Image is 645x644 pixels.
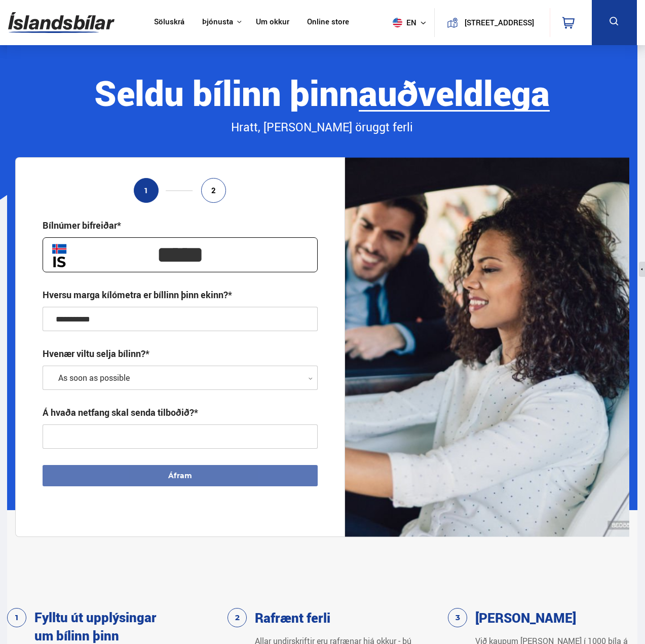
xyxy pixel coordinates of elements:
img: G0Ugv5HjCgRt.svg [8,6,115,39]
h3: Rafrænt ferli [255,609,330,627]
img: svg+xml;base64,PHN2ZyB4bWxucz0iaHR0cDovL3d3dy53My5vcmcvMjAwMC9zdmciIHdpZHRoPSI1MTIiIGhlaWdodD0iNT... [393,18,402,27]
div: Bílnúmer bifreiðar* [43,219,121,231]
button: [STREET_ADDRESS] [462,18,537,27]
a: Um okkur [256,17,289,28]
a: Online store [307,17,349,28]
div: Hversu marga kílómetra er bíllinn þinn ekinn?* [43,289,232,301]
a: [STREET_ADDRESS] [440,8,544,37]
button: en [389,8,434,38]
button: Þjónusta [202,17,233,27]
span: 2 [211,186,216,195]
div: Á hvaða netfang skal senda tilboðið?* [43,406,198,418]
a: Söluskrá [154,17,184,28]
span: 1 [144,186,148,195]
b: auðveldlega [359,69,550,116]
button: Áfram [43,465,318,486]
label: Hvenær viltu selja bílinn?* [43,347,149,360]
div: Seldu bílinn þinn [15,74,629,112]
span: en [389,18,414,27]
h3: [PERSON_NAME] [475,609,576,627]
button: Opna LiveChat spjallviðmót [8,4,39,34]
div: Hratt, [PERSON_NAME] öruggt ferli [15,119,629,136]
